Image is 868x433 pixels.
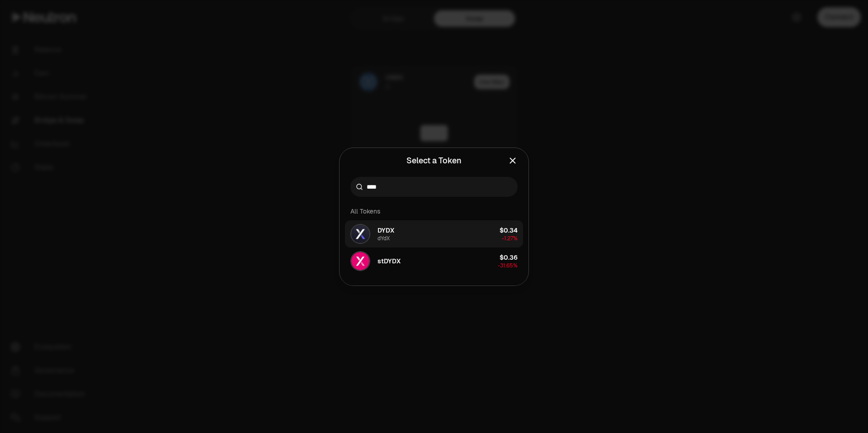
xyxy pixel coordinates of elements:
span: stDYDX [377,257,401,266]
div: Select a Token [406,154,462,167]
div: dYdX [377,235,390,242]
div: $0.36 [500,253,518,262]
div: All Tokens [345,202,523,220]
span: DYDX [377,226,394,235]
button: stDYDX LogostDYDX$0.36-31.65% [345,247,523,275]
div: $0.34 [500,226,518,235]
img: stDYDX Logo [351,252,369,270]
span: -31.65% [498,262,518,269]
button: DYDX LogoDYDXdYdX$0.34-1.27% [345,220,523,247]
img: DYDX Logo [351,225,369,243]
span: -1.27% [502,235,518,242]
button: Close [508,154,518,167]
